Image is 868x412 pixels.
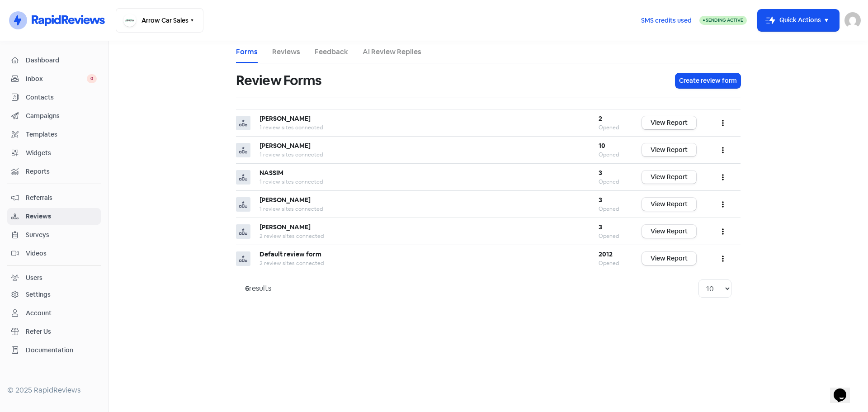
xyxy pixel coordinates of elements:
img: User [844,12,861,28]
span: 2 review sites connected [259,260,324,267]
a: Dashboard [7,52,101,69]
span: SMS credits used [641,16,692,25]
a: Surveys [7,227,101,243]
strong: 6 [245,284,249,293]
span: Documentation [26,346,97,355]
a: Reviews [7,208,101,225]
span: Contacts [26,93,97,102]
span: 1 review sites connected [259,205,323,213]
span: Sending Active [706,17,743,23]
a: View Report [642,252,696,265]
a: Refer Us [7,323,101,340]
div: results [245,283,271,294]
a: View Report [642,143,696,156]
b: 10 [599,142,605,150]
a: Videos [7,245,101,262]
div: Account [26,308,52,318]
span: 2 review sites connected [259,232,324,240]
a: Feedback [315,47,348,57]
button: Create review form [675,73,741,88]
a: View Report [642,116,696,129]
span: Surveys [26,230,97,240]
b: 3 [599,196,602,204]
span: Referrals [26,193,97,203]
b: [PERSON_NAME] [259,114,311,123]
a: Documentation [7,342,101,359]
div: Opened [599,232,624,240]
span: Dashboard [26,56,97,65]
b: 3 [599,223,602,231]
div: © 2025 RapidReviews [7,385,101,396]
a: View Report [642,170,696,184]
iframe: chat widget [830,376,859,403]
b: 2 [599,114,602,123]
a: Reviews [272,47,300,57]
div: Opened [599,259,624,267]
span: Refer Us [26,327,97,336]
h1: Review Forms [236,66,321,95]
span: Reviews [26,212,97,221]
span: 1 review sites connected [259,178,323,185]
a: Account [7,305,101,322]
a: Settings [7,286,101,303]
a: Contacts [7,89,101,106]
span: Templates [26,130,97,139]
a: View Report [642,225,696,238]
a: Widgets [7,145,101,161]
div: Opened [599,178,624,186]
b: [PERSON_NAME] [259,223,311,231]
span: Campaigns [26,111,97,121]
a: SMS credits used [633,15,699,24]
b: [PERSON_NAME] [259,196,311,204]
a: AI Review Replies [363,47,421,57]
span: 1 review sites connected [259,124,323,131]
a: Campaigns [7,108,101,124]
div: Settings [26,290,51,299]
a: Sending Active [699,15,747,26]
a: View Report [642,198,696,211]
a: Reports [7,163,101,180]
b: [PERSON_NAME] [259,142,311,150]
b: NASSIM [259,169,283,177]
span: 0 [87,74,97,83]
div: Users [26,273,42,283]
a: Referrals [7,189,101,206]
div: Opened [599,123,624,132]
a: Templates [7,126,101,143]
span: Inbox [26,74,87,84]
span: Widgets [26,148,97,158]
a: Users [7,270,101,286]
span: Videos [26,249,97,258]
b: 3 [599,169,602,177]
span: 1 review sites connected [259,151,323,158]
a: Forms [236,47,258,57]
b: 2012 [599,250,613,258]
a: Inbox 0 [7,71,101,87]
div: Opened [599,205,624,213]
b: Default review form [259,250,321,258]
button: Arrow Car Sales [116,8,203,33]
div: Opened [599,151,624,159]
span: Reports [26,167,97,176]
button: Quick Actions [758,9,839,31]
